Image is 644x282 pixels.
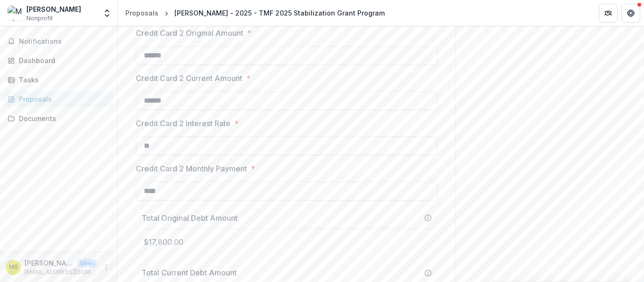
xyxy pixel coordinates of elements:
[122,6,388,20] nav: breadcrumb
[621,4,640,23] button: Get Help
[136,27,243,39] p: Credit Card 2 Original Amount
[100,262,112,273] button: More
[4,34,114,49] button: Notifications
[4,91,114,107] a: Proposals
[4,111,114,126] a: Documents
[77,259,97,267] p: User
[19,38,110,46] span: Notifications
[19,75,106,85] div: Tasks
[26,14,53,23] span: Nonprofit
[136,118,231,129] p: Credit Card 2 Interest Rate
[136,229,438,255] p: $17,800.00
[122,6,162,20] a: Proposals
[136,73,242,84] p: Credit Card 2 Current Amount
[4,53,114,68] a: Dashboard
[599,4,618,23] button: Partners
[25,258,74,268] p: [PERSON_NAME]
[136,163,247,174] p: Credit Card 2 Monthly Payment
[174,8,385,18] div: [PERSON_NAME] - 2025 - TMF 2025 Stabilization Grant Program
[19,94,106,104] div: Proposals
[19,113,106,123] div: Documents
[141,268,237,277] h3: Total Current Debt Amount
[9,264,18,270] div: Mohammad Siddiquee
[19,56,106,65] div: Dashboard
[141,214,238,223] h3: Total Original Debt Amount
[26,4,81,14] div: [PERSON_NAME]
[125,8,158,18] div: Proposals
[25,268,97,276] p: [EMAIL_ADDRESS][DOMAIN_NAME]
[100,4,114,23] button: Open entity switcher
[8,6,23,21] img: Mohammad Siddiquee
[4,72,114,88] a: Tasks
